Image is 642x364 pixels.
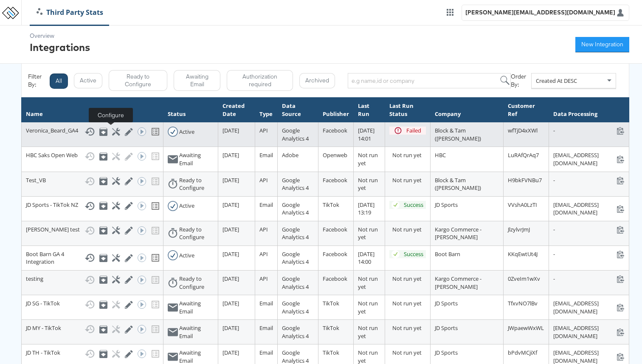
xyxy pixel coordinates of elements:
span: Email [259,151,273,159]
div: Not run yet [392,176,426,184]
div: Boot Barn GA 4 Integration [26,250,159,266]
span: [DATE] [222,127,239,134]
span: Facebook [323,275,347,282]
span: Block & Tam ([PERSON_NAME]) [435,127,481,142]
div: Success [404,201,423,209]
th: Company [430,98,503,122]
span: API [259,226,268,233]
th: Data Source [278,98,318,122]
span: Adobe [282,151,298,159]
span: JD Sports [435,201,458,209]
span: Email [259,349,273,356]
div: Success [404,250,423,258]
span: Google Analytics 4 [282,324,309,340]
div: JD MY - TikTok [26,324,159,334]
div: Active [179,128,194,136]
span: LuRAfQrAq7 [508,151,539,159]
div: Not run yet [392,349,426,357]
span: [DATE] 14:01 [358,127,374,142]
div: Awaiting Email [179,324,214,340]
button: Configure [112,128,118,136]
span: Google Analytics 4 [282,201,309,217]
div: Not run yet [392,299,426,308]
div: [EMAIL_ADDRESS][DOMAIN_NAME] [553,299,625,315]
span: Block & Tam ([PERSON_NAME]) [435,176,481,192]
span: HBC [435,151,446,159]
span: [DATE] [222,176,239,184]
th: Name [22,98,163,122]
span: Boot Barn [435,250,460,258]
div: - [553,226,625,234]
span: Created At DESC [536,77,577,85]
th: Publisher [318,98,354,122]
th: Last Run [354,98,385,122]
button: New Integration [575,37,629,52]
div: Not run yet [392,324,426,332]
span: [DATE] 13:19 [358,201,374,217]
span: JD Sports [435,324,458,332]
span: Not run yet [358,275,378,291]
span: Facebook [323,226,347,233]
span: [DATE] [222,299,239,307]
span: H9bkFVNBu7 [508,176,542,184]
input: e.g name,id or company [348,73,511,88]
button: Ready to Configure [109,70,167,91]
span: Not run yet [358,299,378,315]
div: Failed [406,127,421,135]
th: Last Run Status [385,98,430,122]
span: Google Analytics 4 [282,127,309,142]
span: Not run yet [358,151,378,167]
span: JD Sports [435,299,458,307]
th: Type [255,98,278,122]
th: Status [163,98,218,122]
span: Email [259,324,273,332]
span: TikTok [323,299,339,307]
div: Not run yet [392,226,426,234]
div: Ready to Configure [179,226,214,241]
div: Ready to Configure [179,275,214,291]
span: Google Analytics 4 [282,299,309,315]
button: Authorization required [227,70,293,91]
span: [DATE] 14:00 [358,250,374,266]
svg: View missing tracking codes [150,253,160,263]
div: Overview [30,32,90,40]
span: [DATE] [222,349,239,356]
span: Google Analytics 4 [282,226,309,241]
div: Test_VB [26,176,159,186]
span: JWpaewWxWL [508,324,544,332]
div: [EMAIL_ADDRESS][DOMAIN_NAME] [553,201,625,217]
th: Created Date [218,98,255,122]
div: [EMAIL_ADDRESS][DOMAIN_NAME] [553,324,625,340]
div: [EMAIL_ADDRESS][DOMAIN_NAME] [553,151,625,167]
div: Not run yet [392,275,426,283]
span: [DATE] [222,250,239,258]
div: Not run yet [392,151,426,159]
div: HBC Saks Open Web [26,151,159,161]
div: Awaiting Email [179,299,214,315]
span: TikTok [323,324,339,332]
div: JD TH - TikTok [26,349,159,359]
span: VVshA0LzTI [508,201,537,209]
div: - [553,127,625,135]
button: Archived [299,73,335,88]
span: API [259,250,268,258]
span: 0ZveIm1wXv [508,275,540,282]
div: Ready to Configure [179,176,214,192]
span: Kargo Commerce - [PERSON_NAME] [435,226,481,241]
div: - [553,250,625,258]
button: All [50,73,68,89]
th: Data Processing [549,98,629,122]
span: Google Analytics 4 [282,250,309,266]
span: [DATE] [222,201,239,209]
span: Not run yet [358,324,378,340]
div: Integrations [30,40,90,54]
span: Kargo Commerce - [PERSON_NAME] [435,275,481,291]
div: - [553,176,625,184]
span: Google Analytics 4 [282,176,309,192]
div: Awaiting Email [179,151,214,167]
button: Active [74,73,102,88]
span: [DATE] [222,324,239,332]
div: JD SG - TikTok [26,299,159,310]
span: TikTok [323,349,339,356]
span: API [259,275,268,282]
